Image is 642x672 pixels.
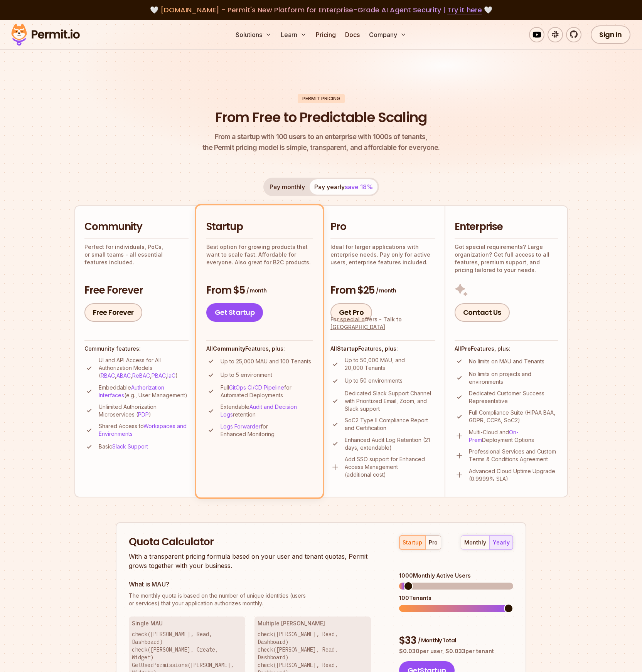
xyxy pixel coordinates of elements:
[152,372,166,379] a: PBAC
[469,429,519,443] a: On-Prem
[455,220,558,234] h2: Enterprise
[206,345,313,353] h4: All Features, plus:
[129,580,371,589] h3: What is MAU?
[469,428,558,444] p: Multi-Cloud and Deployment Options
[376,287,396,294] span: / month
[330,345,435,353] h4: All Features, plus:
[167,372,175,379] a: IaC
[461,345,471,352] strong: Pro
[330,220,435,234] h2: Pro
[399,647,513,655] p: $ 0.030 per user, $ 0.033 per tenant
[84,220,189,234] h2: Community
[591,25,630,44] a: Sign In
[129,592,371,600] span: The monthly quota is based on the number of unique identities (users
[455,303,510,322] a: Contact Us
[429,539,438,546] div: pro
[221,371,272,379] p: Up to 5 environment
[278,27,310,42] button: Learn
[206,243,313,266] p: Best option for growing products that want to scale fast. Affordable for everyone. Also great for...
[345,356,435,372] p: Up to 50,000 MAU, and 20,000 Tenants
[19,5,623,15] div: 🤍 🤍
[455,345,558,353] h4: All Features, plus:
[221,403,313,418] p: Extendable retention
[206,284,313,297] h3: From $5
[116,372,131,379] a: ABAC
[84,303,142,322] a: Free Forever
[464,539,486,546] div: monthly
[129,535,371,549] h2: Quota Calculator
[366,27,409,42] button: Company
[112,443,148,450] a: Slack Support
[469,409,558,424] p: Full Compliance Suite (HIPAA BAA, GDPR, CCPA, SoC2)
[221,423,313,438] p: for Enhanced Monitoring
[8,22,83,48] img: Permit logo
[99,403,189,418] p: Unlimited Authorization Microservices ( )
[221,403,297,418] a: Audit and Decision Logs
[229,384,284,391] a: GitOps CI/CD Pipeline
[313,27,339,42] a: Pricing
[330,316,435,331] div: For special offers -
[99,356,189,380] p: UI and API Access for All Authorization Models ( , , , , )
[345,417,435,432] p: SoC2 Type II Compliance Report and Certification
[469,370,558,386] p: No limits on projects and environments
[330,243,435,266] p: Ideal for larger applications with enterprise needs. Pay only for active users, enterprise featur...
[206,303,263,322] a: Get Startup
[132,372,150,379] a: ReBAC
[99,443,148,450] p: Basic
[138,411,149,418] a: PDP
[469,467,558,483] p: Advanced Cloud Uptime Upgrade (0.9999% SLA)
[202,131,440,142] span: From a startup with 100 users to an enterprise with 1000s of tenants,
[129,592,371,607] p: or services) that your application authorizes monthly.
[345,390,435,413] p: Dedicated Slack Support Channel with Prioritized Email, Zoom, and Slack support
[298,94,345,103] div: Permit Pricing
[345,455,435,479] p: Add SSO support for Enhanced Access Management (additional cost)
[213,345,245,352] strong: Community
[233,27,275,42] button: Solutions
[330,303,372,322] a: Get Pro
[345,377,403,385] p: Up to 50 environments
[258,620,368,627] h3: Multiple [PERSON_NAME]
[345,436,435,452] p: Enhanced Audit Log Retention (21 days, extendable)
[129,552,371,570] p: With a transparent pricing formula based on your user and tenant quotas, Permit grows together wi...
[206,220,313,234] h2: Startup
[160,5,482,15] span: [DOMAIN_NAME] - Permit's New Platform for Enterprise-Grade AI Agent Security |
[469,358,544,365] p: No limits on MAU and Tenants
[99,422,189,438] p: Shared Access to
[399,594,513,602] div: 100 Tenants
[337,345,358,352] strong: Startup
[447,5,482,15] a: Try it here
[84,345,189,353] h4: Community features:
[399,572,513,580] div: 1000 Monthly Active Users
[221,423,261,430] a: Logs Forwarder
[221,384,313,399] p: Full for Automated Deployments
[101,372,115,379] a: RBAC
[202,131,440,153] p: the Permit pricing model is simple, transparent, and affordable for everyone.
[342,27,363,42] a: Docs
[84,243,189,266] p: Perfect for individuals, PoCs, or small teams - all essential features included.
[469,448,558,463] p: Professional Services and Custom Terms & Conditions Agreement
[455,243,558,274] p: Got special requirements? Large organization? Get full access to all features, premium support, a...
[330,284,435,297] h3: From $25
[215,108,427,127] h1: From Free to Predictable Scaling
[99,384,189,399] p: Embeddable (e.g., User Management)
[265,179,310,195] button: Pay monthly
[99,384,164,398] a: Authorization Interfaces
[399,634,513,648] div: $ 33
[418,637,456,644] span: / Monthly Total
[132,620,242,627] h3: Single MAU
[246,287,266,294] span: / month
[221,358,311,365] p: Up to 25,000 MAU and 100 Tenants
[84,284,189,297] h3: Free Forever
[469,390,558,405] p: Dedicated Customer Success Representative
